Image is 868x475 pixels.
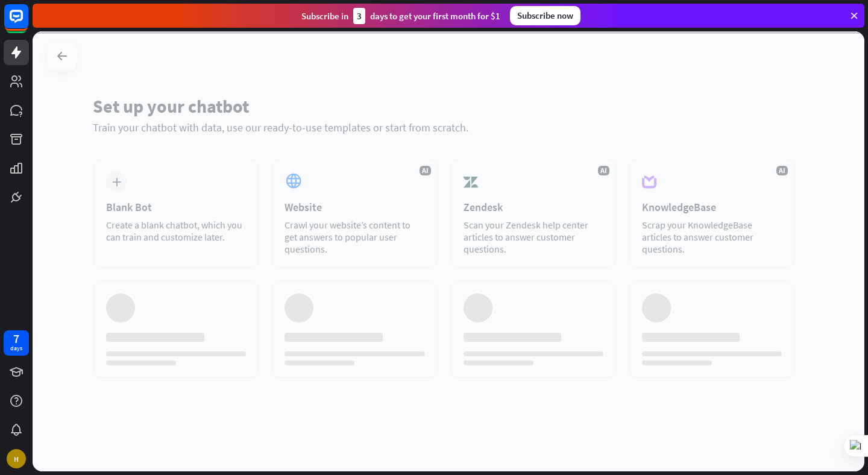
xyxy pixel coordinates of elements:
[13,333,19,344] div: 7
[7,449,26,468] div: H
[10,344,22,353] div: days
[510,6,580,25] div: Subscribe now
[301,8,500,24] div: Subscribe in days to get your first month for $1
[353,8,365,24] div: 3
[4,330,29,356] a: 7 days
